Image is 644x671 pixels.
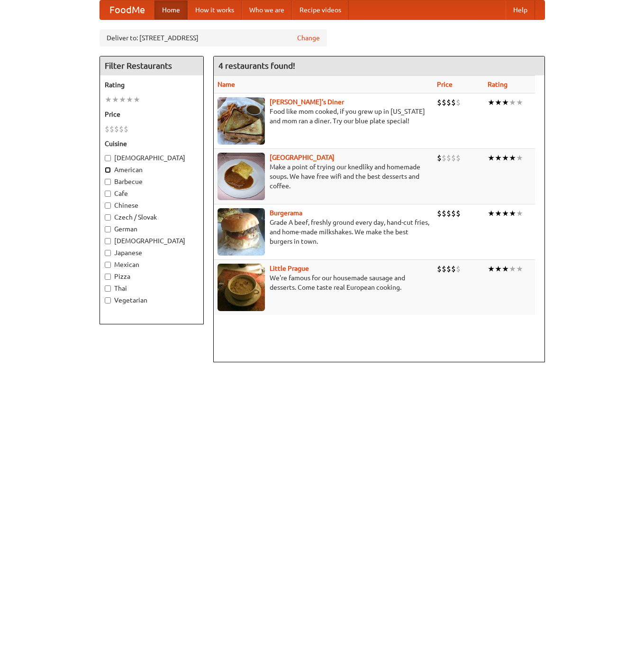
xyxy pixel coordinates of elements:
[437,264,442,274] li: $
[105,201,199,210] label: Chinese
[451,208,456,219] li: $
[218,97,265,145] img: sallys.jpg
[509,97,516,108] li: ★
[218,264,265,311] img: littleprague.jpg
[105,236,199,246] label: [DEMOGRAPHIC_DATA]
[100,0,154,19] a: FoodMe
[105,295,199,305] label: Vegetarian
[105,238,111,244] input: [DEMOGRAPHIC_DATA]
[105,94,112,105] li: ★
[488,153,495,163] li: ★
[437,208,442,219] li: $
[218,208,265,256] img: burgerama.jpg
[105,272,199,281] label: Pizza
[218,218,430,246] p: Grade A beef, freshly ground every day, hand-cut fries, and home-made milkshakes. We make the bes...
[456,264,461,274] li: $
[509,264,516,274] li: ★
[119,94,126,105] li: ★
[105,167,111,173] input: American
[100,56,203,75] h4: Filter Restaurants
[105,297,111,303] input: Vegetarian
[446,264,451,274] li: $
[502,264,509,274] li: ★
[105,274,111,280] input: Pizza
[218,107,430,126] p: Food like mom cooked, if you grew up in [US_STATE] and mom ran a diner. Try our blue plate special!
[292,0,349,19] a: Recipe videos
[109,124,114,134] li: $
[270,209,302,217] a: Burgerama
[105,212,199,222] label: Czech / Slovak
[270,98,344,106] a: [PERSON_NAME]'s Diner
[218,81,235,88] a: Name
[502,153,509,163] li: ★
[105,226,111,232] input: German
[495,208,502,219] li: ★
[218,61,295,70] ng-pluralize: 4 restaurants found!
[105,214,111,221] input: Czech / Slovak
[488,264,495,274] li: ★
[133,94,140,105] li: ★
[105,250,111,256] input: Japanese
[442,97,446,108] li: $
[516,264,523,274] li: ★
[105,124,109,134] li: $
[105,202,111,209] input: Chinese
[495,97,502,108] li: ★
[105,155,111,161] input: [DEMOGRAPHIC_DATA]
[456,208,461,219] li: $
[488,208,495,219] li: ★
[442,264,446,274] li: $
[451,264,456,274] li: $
[112,94,119,105] li: ★
[442,153,446,163] li: $
[105,153,199,163] label: [DEMOGRAPHIC_DATA]
[218,273,430,292] p: We're famous for our housemade sausage and desserts. Come taste real European cooking.
[100,29,327,46] div: Deliver to: [STREET_ADDRESS]
[516,153,523,163] li: ★
[105,80,199,90] h5: Rating
[270,154,335,161] a: [GEOGRAPHIC_DATA]
[105,110,199,119] h5: Price
[509,153,516,163] li: ★
[456,97,461,108] li: $
[442,208,446,219] li: $
[105,262,111,268] input: Mexican
[105,224,199,234] label: German
[218,153,265,200] img: czechpoint.jpg
[114,124,119,134] li: $
[105,285,111,292] input: Thai
[502,97,509,108] li: ★
[516,97,523,108] li: ★
[502,208,509,219] li: ★
[506,0,535,19] a: Help
[105,165,199,175] label: American
[495,153,502,163] li: ★
[270,265,309,272] a: Little Prague
[105,284,199,293] label: Thai
[105,177,199,186] label: Barbecue
[495,264,502,274] li: ★
[242,0,292,19] a: Who we are
[446,208,451,219] li: $
[105,179,111,185] input: Barbecue
[437,97,442,108] li: $
[105,260,199,269] label: Mexican
[488,81,508,88] a: Rating
[446,97,451,108] li: $
[154,0,188,19] a: Home
[105,248,199,257] label: Japanese
[516,208,523,219] li: ★
[218,162,430,191] p: Make a point of trying our knedlíky and homemade soups. We have free wifi and the best desserts a...
[451,153,456,163] li: $
[105,191,111,197] input: Cafe
[488,97,495,108] li: ★
[188,0,242,19] a: How it works
[509,208,516,219] li: ★
[124,124,128,134] li: $
[105,139,199,148] h5: Cuisine
[446,153,451,163] li: $
[451,97,456,108] li: $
